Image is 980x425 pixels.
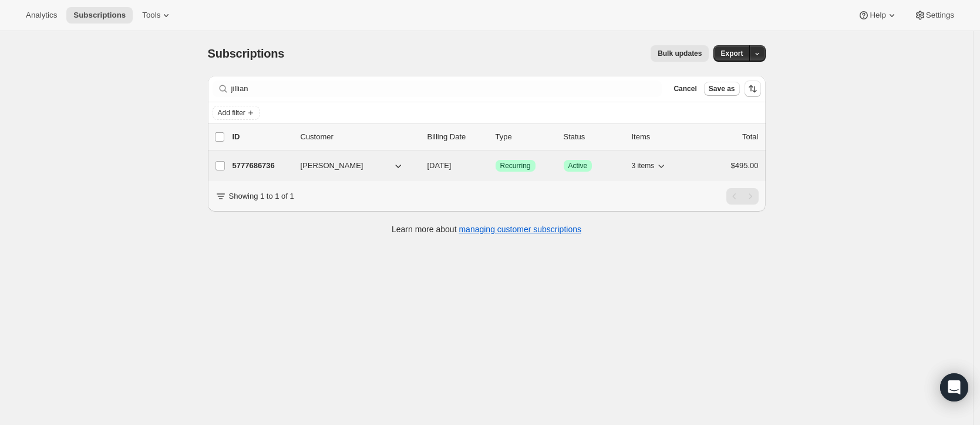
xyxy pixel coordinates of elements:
[301,131,418,143] p: Customer
[704,82,740,96] button: Save as
[233,160,291,172] p: 5777686736
[233,131,759,143] div: IDCustomerBilling DateTypeStatusItemsTotal
[229,190,294,202] p: Showing 1 to 1 of 1
[500,161,531,170] span: Recurring
[301,160,363,172] span: [PERSON_NAME]
[907,7,961,24] button: Settings
[496,131,554,143] div: Type
[294,156,411,175] button: [PERSON_NAME]
[568,161,588,170] span: Active
[745,81,761,97] button: Sort the results
[19,7,64,24] button: Analytics
[726,188,759,205] nav: Pagination
[233,131,291,143] p: ID
[564,131,622,143] p: Status
[651,45,709,62] button: Bulk updates
[870,11,885,20] span: Help
[208,47,285,60] span: Subscriptions
[135,7,179,24] button: Tools
[427,161,452,170] span: [DATE]
[218,108,245,118] span: Add filter
[632,158,668,174] button: 3 items
[73,11,126,20] span: Subscriptions
[632,161,655,170] span: 3 items
[926,11,954,20] span: Settings
[658,49,702,58] span: Bulk updates
[940,373,968,401] div: Open Intercom Messenger
[459,225,581,234] a: managing customer subscriptions
[673,84,696,93] span: Cancel
[231,81,662,97] input: Filter subscribers
[213,106,260,120] button: Add filter
[66,7,133,24] button: Subscriptions
[632,131,691,143] div: Items
[709,84,735,93] span: Save as
[26,11,57,20] span: Analytics
[427,131,486,143] p: Billing Date
[720,49,743,58] span: Export
[731,161,759,170] span: $495.00
[713,45,750,62] button: Export
[851,7,904,24] button: Help
[392,223,581,235] p: Learn more about
[142,11,160,20] span: Tools
[233,158,759,174] div: 5777686736[PERSON_NAME][DATE]SuccessRecurringSuccessActive3 items$495.00
[669,82,701,96] button: Cancel
[742,131,758,143] p: Total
